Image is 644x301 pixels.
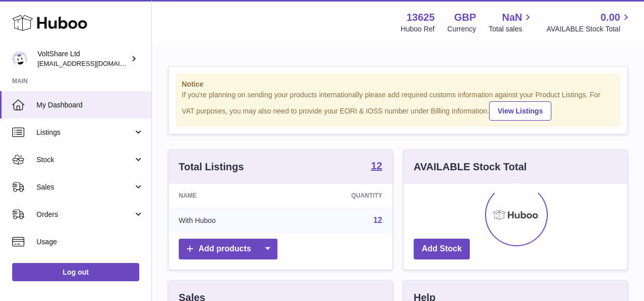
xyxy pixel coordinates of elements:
strong: GBP [454,11,476,24]
span: Orders [36,210,133,219]
div: Currency [448,24,476,34]
span: Total sales [489,24,534,34]
div: If you're planning on sending your products internationally please add required customs informati... [182,90,614,121]
span: AVAILABLE Stock Total [546,24,632,34]
span: Usage [36,237,144,247]
th: Quantity [287,184,392,207]
strong: Notice [182,80,614,89]
span: My Dashboard [36,100,144,110]
a: View Listings [489,101,551,121]
td: With Huboo [169,207,287,234]
img: info@voltshare.co.uk [12,51,27,66]
a: 12 [373,216,382,224]
span: [EMAIL_ADDRESS][DOMAIN_NAME] [37,59,149,67]
span: Stock [36,155,133,165]
a: 0.00 AVAILABLE Stock Total [546,11,632,34]
h3: AVAILABLE Stock Total [414,160,527,174]
a: Log out [12,263,139,281]
a: 12 [371,161,382,173]
th: Name [169,184,287,207]
strong: 13625 [407,11,435,24]
h3: Total Listings [179,160,244,174]
span: 0.00 [600,11,620,24]
span: NaN [502,11,522,24]
strong: 12 [371,161,382,171]
span: Sales [36,182,133,192]
span: Listings [36,128,133,137]
div: Huboo Ref [401,24,435,34]
a: Add products [179,239,277,259]
a: NaN Total sales [489,11,534,34]
div: VoltShare Ltd [37,49,129,68]
a: Add Stock [414,239,470,259]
